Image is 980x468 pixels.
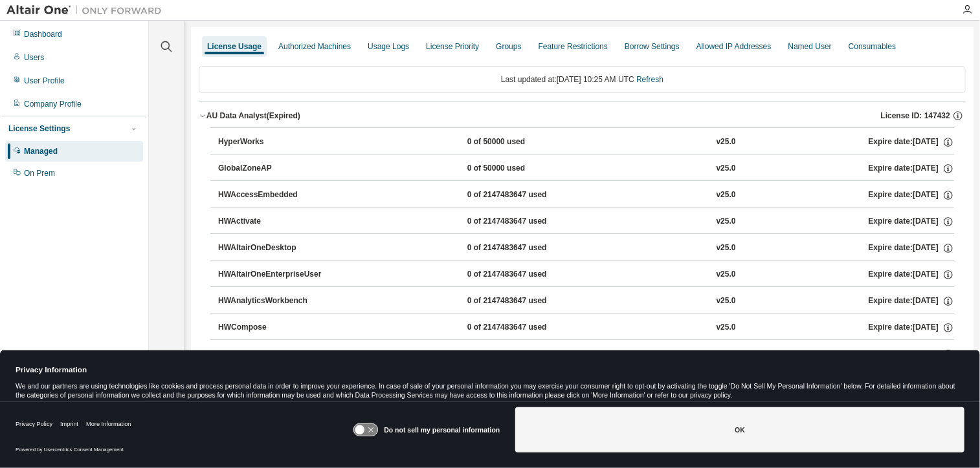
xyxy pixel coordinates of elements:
[717,242,736,254] div: v25.0
[218,234,954,262] button: HWAltairOneDesktop0 of 2147483647 usedv25.0Expire date:[DATE]
[218,163,335,175] div: GlobalZoneAP
[881,111,950,121] span: License ID: 147432
[218,207,954,236] button: HWActivate0 of 2147483647 usedv25.0Expire date:[DATE]
[636,75,663,84] a: Refresh
[6,4,168,17] img: Altair One
[467,163,584,175] div: 0 of 50000 used
[869,189,954,201] div: Expire date: [DATE]
[24,29,62,39] div: Dashboard
[278,41,351,52] div: Authorized Machines
[218,314,954,342] button: HWCompose0 of 2147483647 usedv25.0Expire date:[DATE]
[218,295,335,307] div: HWAnalyticsWorkbench
[467,322,584,334] div: 0 of 2147483647 used
[869,269,954,281] div: Expire date: [DATE]
[218,128,954,156] button: HyperWorks0 of 50000 usedv25.0Expire date:[DATE]
[717,348,736,360] div: v25.0
[218,269,335,281] div: HWAltairOneEnterpriseUser
[869,322,954,334] div: Expire date: [DATE]
[467,189,584,201] div: 0 of 2147483647 used
[24,52,44,63] div: Users
[849,41,896,52] div: Consumables
[24,76,65,86] div: User Profile
[8,123,70,134] div: License Settings
[717,136,736,148] div: v25.0
[24,99,82,109] div: Company Profile
[496,41,521,52] div: Groups
[869,163,954,175] div: Expire date: [DATE]
[426,41,479,52] div: License Priority
[869,348,954,360] div: Expire date: [DATE]
[717,163,736,175] div: v25.0
[218,322,335,334] div: HWCompose
[696,41,772,52] div: Allowed IP Addresses
[368,41,409,52] div: Usage Logs
[717,295,736,307] div: v25.0
[218,136,335,148] div: HyperWorks
[218,242,335,254] div: HWAltairOneDesktop
[539,41,608,52] div: Feature Restrictions
[218,261,954,289] button: HWAltairOneEnterpriseUser0 of 2147483647 usedv25.0Expire date:[DATE]
[467,216,584,228] div: 0 of 2147483647 used
[467,295,584,307] div: 0 of 2147483647 used
[717,322,736,334] div: v25.0
[869,136,954,148] div: Expire date: [DATE]
[207,41,262,52] div: License Usage
[625,41,680,52] div: Borrow Settings
[467,136,584,148] div: 0 of 50000 used
[206,111,300,121] div: AU Data Analyst (Expired)
[218,216,335,228] div: HWActivate
[199,66,966,93] div: Last updated at: [DATE] 10:25 AM UTC
[467,348,584,360] div: 0 of 2147483647 used
[218,189,335,201] div: HWAccessEmbedded
[24,146,58,156] div: Managed
[199,101,966,130] button: AU Data Analyst(Expired)License ID: 147432
[467,242,584,254] div: 0 of 2147483647 used
[717,189,736,201] div: v25.0
[788,41,831,52] div: Named User
[869,242,954,254] div: Expire date: [DATE]
[218,348,335,360] div: HWEmbedBasic
[218,181,954,209] button: HWAccessEmbedded0 of 2147483647 usedv25.0Expire date:[DATE]
[717,216,736,228] div: v25.0
[869,295,954,307] div: Expire date: [DATE]
[24,168,55,178] div: On Prem
[717,269,736,281] div: v25.0
[218,154,954,183] button: GlobalZoneAP0 of 50000 usedv25.0Expire date:[DATE]
[467,269,584,281] div: 0 of 2147483647 used
[218,287,954,315] button: HWAnalyticsWorkbench0 of 2147483647 usedv25.0Expire date:[DATE]
[218,340,954,368] button: HWEmbedBasic0 of 2147483647 usedv25.0Expire date:[DATE]
[869,216,954,228] div: Expire date: [DATE]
